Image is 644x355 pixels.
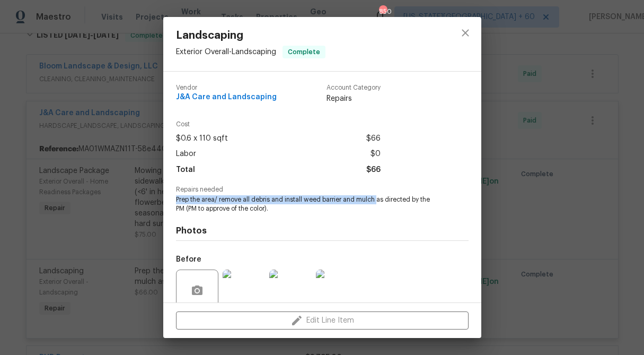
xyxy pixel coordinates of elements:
[453,20,478,46] button: close
[176,195,439,213] span: Prep the area/ remove all debris and install weed barrier and mulch as directed by the PM (PM to ...
[284,47,324,57] span: Complete
[370,146,381,162] span: $0
[366,131,381,146] span: $66
[176,146,196,162] span: Labor
[176,121,381,128] span: Cost
[176,30,325,41] span: Landscaping
[176,48,276,56] span: Exterior Overall - Landscaping
[379,6,386,17] div: 850
[176,93,277,101] span: J&A Care and Landscaping
[176,162,195,178] span: Total
[327,84,381,91] span: Account Category
[327,93,381,104] span: Repairs
[176,256,201,263] h5: Before
[176,226,469,236] h4: Photos
[366,162,381,178] span: $66
[176,131,228,146] span: $0.6 x 110 sqft
[176,186,469,193] span: Repairs needed
[176,84,277,91] span: Vendor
